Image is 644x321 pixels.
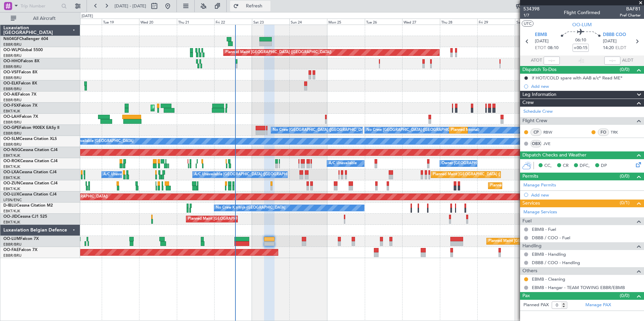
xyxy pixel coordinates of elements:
[3,115,20,119] span: OO-LAH
[535,45,546,51] span: ETOT
[3,37,19,41] span: N604GF
[530,129,542,136] div: CP
[3,70,37,74] a: OO-VSFFalcon 8X
[240,4,268,8] span: Refresh
[3,198,22,203] a: LFSN/ENC
[3,248,37,252] a: OO-FAEFalcon 7X
[3,42,22,47] a: EBBR/BRU
[214,19,252,25] div: Fri 22
[188,214,294,224] div: Planned Maint [GEOGRAPHIC_DATA] ([GEOGRAPHIC_DATA])
[3,242,22,247] a: EBBR/BRU
[3,204,53,208] a: D-IBLUCessna Citation M2
[3,64,22,69] a: EBBR/BRU
[3,159,58,163] a: OO-ROKCessna Citation CJ4
[532,251,566,257] a: EBMB - Handling
[548,45,558,51] span: 08:10
[230,1,270,11] button: Refresh
[522,242,542,250] span: Handling
[3,109,20,114] a: EBKT/KJK
[611,129,626,135] a: TRK
[3,204,17,208] span: D-IBLU
[3,104,19,108] span: OO-FSX
[3,137,57,141] a: OO-SLMCessna Citation XLS
[433,170,555,180] div: Planned Maint [GEOGRAPHIC_DATA] ([GEOGRAPHIC_DATA] National)
[252,19,290,25] div: Sat 23
[102,19,139,25] div: Tue 19
[3,215,47,219] a: OO-JIDCessna CJ1 525
[531,192,641,198] div: Add new
[531,83,641,89] div: Add new
[3,75,22,80] a: EBBR/BRU
[3,70,19,74] span: OO-VSF
[532,276,565,282] a: EBMB - Cleaning
[366,125,479,135] div: No Crew [GEOGRAPHIC_DATA] ([GEOGRAPHIC_DATA] National)
[522,267,537,275] span: Others
[598,129,609,136] div: FO
[490,181,569,191] div: Planned Maint Kortrijk-[GEOGRAPHIC_DATA]
[115,3,146,9] span: [DATE] - [DATE]
[532,285,625,290] a: EBMB - Hangar - TEAM TOWING EBBR/EBMB
[603,45,614,51] span: 14:20
[532,226,556,232] a: EBMB - Fuel
[530,140,542,147] div: OBX
[3,126,19,130] span: OO-GPE
[523,182,556,189] a: Manage Permits
[615,45,626,51] span: ELDT
[440,19,478,25] div: Thu 28
[564,9,600,16] div: Flight Confirmed
[442,158,533,169] div: Owner [GEOGRAPHIC_DATA]-[GEOGRAPHIC_DATA]
[66,136,133,146] div: A/C Unavailable [GEOGRAPHIC_DATA]
[3,93,36,97] a: OO-AIEFalcon 7X
[177,19,215,25] div: Thu 21
[3,115,38,119] a: OO-LAHFalcon 7X
[3,181,58,185] a: OO-ZUNCessna Citation CJ4
[3,170,57,174] a: OO-LXACessna Citation CJ4
[603,38,617,45] span: [DATE]
[273,125,386,135] div: No Crew [GEOGRAPHIC_DATA] ([GEOGRAPHIC_DATA] National)
[21,1,59,11] input: Trip Number
[3,37,48,41] a: N604GFChallenger 604
[3,81,19,85] span: OO-ELK
[3,142,22,147] a: EBBR/BRU
[194,170,320,180] div: A/C Unavailable [GEOGRAPHIC_DATA] ([GEOGRAPHIC_DATA] National)
[522,99,534,107] span: Crew
[575,37,586,44] span: 06:10
[289,19,327,25] div: Sun 24
[535,32,547,38] span: EBMB
[563,163,569,169] span: CR
[522,173,538,180] span: Permits
[620,199,630,206] span: (0/1)
[543,129,558,135] a: RBW
[3,159,20,163] span: OO-ROK
[522,200,540,207] span: Services
[216,203,285,213] div: No Crew Kortrijk-[GEOGRAPHIC_DATA]
[153,103,231,113] div: Planned Maint Kortrijk-[GEOGRAPHIC_DATA]
[3,48,43,52] a: OO-WLPGlobal 5500
[620,173,630,180] span: (0/0)
[601,163,607,169] span: DP
[3,237,39,241] a: OO-LUMFalcon 7X
[515,19,553,25] div: Sat 30
[3,137,20,141] span: OO-SLM
[3,59,21,63] span: OO-HHO
[3,220,20,225] a: EBKT/KJK
[3,170,19,174] span: OO-LXA
[477,19,515,25] div: Fri 29
[523,5,540,12] span: 534398
[139,19,177,25] div: Wed 20
[3,192,19,197] span: OO-LUX
[327,19,365,25] div: Mon 25
[532,235,570,241] a: DBBB / COO - Fuel
[522,217,532,225] span: Fuel
[3,192,57,197] a: OO-LUXCessna Citation CJ4
[535,38,549,45] span: [DATE]
[3,148,20,152] span: OO-NSG
[522,66,556,74] span: Dispatch To-Dos
[7,13,73,24] button: All Aircraft
[544,163,552,169] span: CC,
[523,12,540,18] span: 1/7
[3,81,37,85] a: OO-ELKFalcon 8X
[603,32,626,38] span: DBBB COO
[3,186,20,191] a: EBKT/KJK
[3,175,20,180] a: EBKT/KJK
